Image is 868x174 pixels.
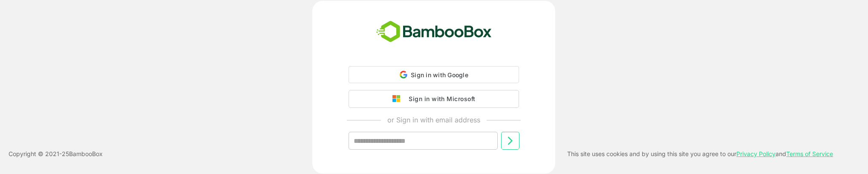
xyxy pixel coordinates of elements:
div: Sign in with Google [349,66,519,83]
img: google [392,95,404,103]
a: Privacy Policy [736,150,776,157]
div: Sign in with Microsoft [404,93,475,104]
p: Copyright © 2021- 25 BambooBox [9,149,103,159]
p: or Sign in with email address [387,115,480,125]
span: Sign in with Google [411,71,468,78]
img: bamboobox [372,18,496,46]
p: This site uses cookies and by using this site you agree to our and [567,149,833,159]
button: Sign in with Microsoft [349,90,519,108]
a: Terms of Service [786,150,833,157]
